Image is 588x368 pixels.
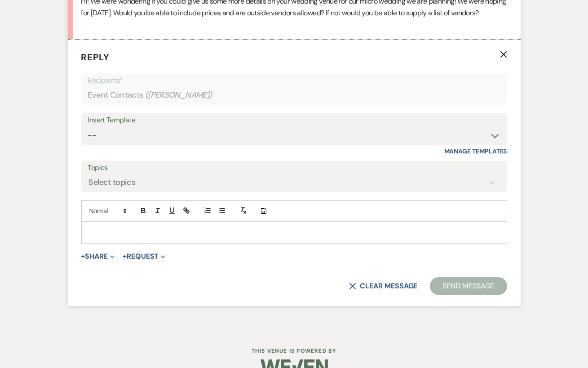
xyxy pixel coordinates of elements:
[81,253,115,260] button: Share
[89,177,136,189] div: Select topics
[88,86,500,104] div: Event Contacts
[81,253,85,260] span: +
[123,253,127,260] span: +
[444,147,507,155] a: Manage Templates
[349,283,417,290] button: Clear message
[123,253,165,260] button: Request
[88,75,500,86] p: Recipients*
[88,162,500,175] label: Topics
[145,89,212,101] span: ( [PERSON_NAME] )
[81,51,110,63] span: Reply
[88,114,500,127] div: Insert Template
[430,277,507,295] button: Send Message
